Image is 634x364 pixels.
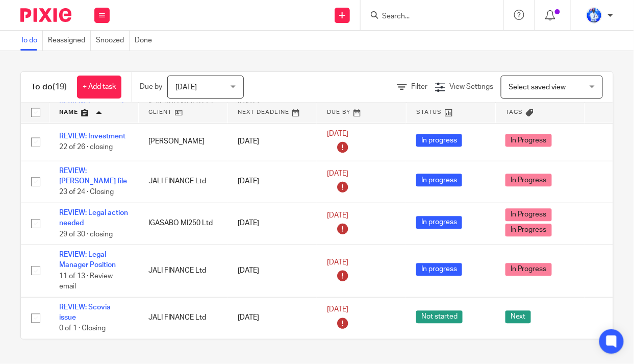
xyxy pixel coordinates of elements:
span: [DATE] [327,212,348,220]
a: Snoozed [96,31,130,51]
td: JALI FINANCE Ltd [138,161,227,203]
span: [DATE] [327,259,348,266]
span: In progress [416,134,462,147]
h1: To do [31,82,67,92]
a: Done [135,31,157,51]
span: 23 of 24 · Closing [59,189,114,196]
input: Search [381,12,473,21]
span: 11 of 13 · Review email [59,273,113,290]
a: REVIEW: [PERSON_NAME] file [59,168,127,185]
td: [DATE] [227,203,317,245]
span: In Progress [505,263,552,276]
span: [DATE] [327,130,348,137]
span: View Settings [449,83,493,90]
span: [DATE] [327,306,348,313]
img: Pixie [20,8,71,22]
a: REVIEW: Scovia issue [59,304,111,322]
span: In Progress [505,209,552,222]
td: [DATE] [227,245,317,298]
span: In progress [416,216,462,229]
span: 29 of 30 · closing [59,231,113,238]
span: (19) [53,83,67,91]
p: Due by [140,82,162,92]
span: 22 of 26 · closing [59,144,113,151]
td: [DATE] [227,161,317,203]
td: [DATE] [227,297,317,339]
span: Next [505,311,531,324]
a: Reassigned [48,31,91,51]
a: + Add task [77,76,121,99]
span: In progress [416,263,462,276]
span: Tags [506,110,523,115]
img: WhatsApp%20Image%202022-01-17%20at%2010.26.43%20PM.jpeg [586,7,602,23]
td: JALI FINANCE Ltd [138,245,227,298]
td: [DATE] [227,124,317,161]
span: In Progress [505,134,552,147]
a: To do [20,31,43,51]
td: JALI FINANCE Ltd [138,297,227,339]
td: IGASABO MI250 Ltd [138,203,227,245]
span: 0 of 1 · Closing [59,325,106,332]
span: In Progress [505,224,552,237]
span: In Progress [505,174,552,187]
span: Not started [416,311,463,324]
span: [DATE] [175,84,197,91]
a: REVIEW: Investment [59,133,125,140]
span: Filter [411,83,427,90]
span: [DATE] [327,170,348,177]
a: REVIEW: Legal Manager Position [59,252,116,269]
span: Select saved view [509,84,566,91]
a: REVIEW: Legal action needed [59,210,128,227]
span: In progress [416,174,462,187]
td: [PERSON_NAME] [138,124,227,161]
